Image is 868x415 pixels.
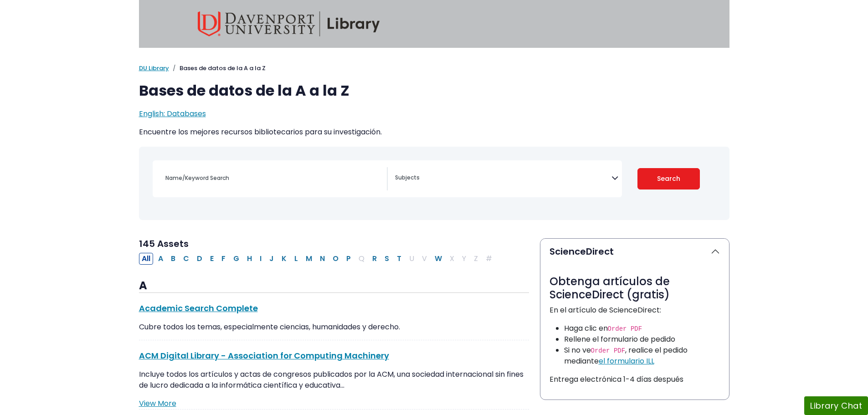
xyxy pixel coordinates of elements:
[155,253,166,265] button: Filter Results A
[564,345,720,367] li: Si no ve , realice el pedido mediante
[330,253,341,265] button: Filter Results O
[591,347,626,354] code: Order PDF
[344,253,354,265] button: Filter Results P
[169,64,266,73] li: Bases de datos de la A a la Z
[160,171,387,184] input: Name/Keyword Search
[804,396,868,415] button: Library Chat
[139,279,529,293] h3: A
[279,253,289,265] button: Filter Results K
[139,64,169,72] a: DU Library
[139,108,206,119] a: English: Databases
[382,253,392,265] button: Filter Results S
[139,127,729,138] p: Encuentre los mejores recursos bibliotecarios para su investigación.
[219,253,228,265] button: Filter Results F
[292,253,301,265] button: Filter Results L
[139,369,524,390] span: Incluye todos los artículos y actas de congresos publicados por la ACM, una sociedad internaciona...
[267,253,277,265] button: Filter Results J
[139,237,189,250] span: 145 Assets
[550,305,720,316] p: En el artículo de ScienceDirect:
[231,253,242,265] button: Filter Results G
[139,253,496,263] div: Alpha-list to filter by first letter of database name
[395,175,611,182] textarea: Search
[550,374,720,385] p: Entrega electrónica 1-4 días después
[139,322,529,333] div: Cubre todos los temas, especialmente ciencias, humanidades y derecho.
[303,253,315,265] button: Filter Results M
[139,350,389,361] a: ACM Digital Library - Association for Computing Machinery
[139,398,176,409] a: View More
[194,253,205,265] button: Filter Results D
[608,325,642,333] code: Order PDF
[198,11,380,36] img: Davenport University Library
[139,82,729,99] h1: Bases de datos de la A a la Z
[257,253,264,265] button: Filter Results I
[599,356,654,366] a: el formulario ILL
[180,253,192,265] button: Filter Results C
[168,253,178,265] button: Filter Results B
[244,253,255,265] button: Filter Results H
[139,147,729,220] nav: Search filters
[317,253,328,265] button: Filter Results N
[370,253,380,265] button: Filter Results R
[564,334,720,345] li: Rellene el formulario de pedido
[139,253,153,265] button: All
[432,253,445,265] button: Filter Results W
[637,168,700,190] button: Submit for Search Results
[564,323,720,334] li: Haga clic en
[550,275,720,302] h3: Obtenga artículos de ScienceDirect (gratis)
[540,239,729,264] button: ScienceDirect
[139,302,258,314] a: Academic Search Complete
[207,253,216,265] button: Filter Results E
[394,253,404,265] button: Filter Results T
[139,64,729,73] nav: breadcrumb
